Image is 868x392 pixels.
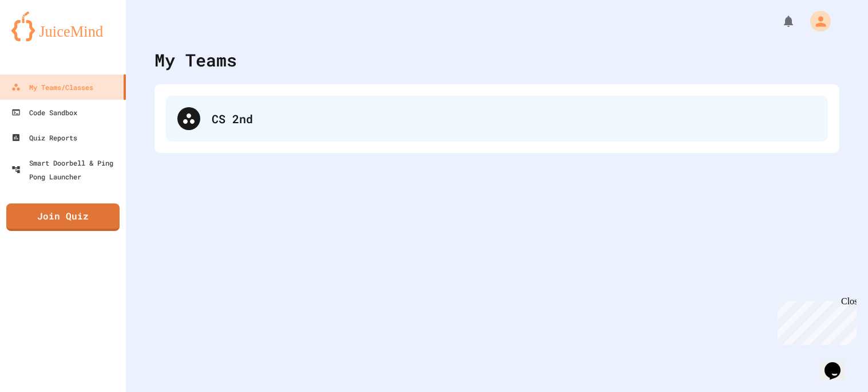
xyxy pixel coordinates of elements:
div: My Teams [154,47,237,73]
div: My Teams/Classes [11,80,93,94]
a: Join Quiz [6,203,120,231]
div: Code Sandbox [11,105,77,119]
img: logo-orange.svg [11,11,114,41]
div: Smart Doorbell & Ping Pong Launcher [11,156,121,183]
div: CS 2nd [166,96,828,142]
div: CS 2nd [212,110,817,127]
div: My Account [798,8,834,34]
div: Chat with us now!Close [5,5,79,73]
iframe: chat widget [820,346,857,381]
iframe: chat widget [773,296,857,345]
div: Quiz Reports [11,131,77,144]
div: My Notifications [760,11,798,31]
